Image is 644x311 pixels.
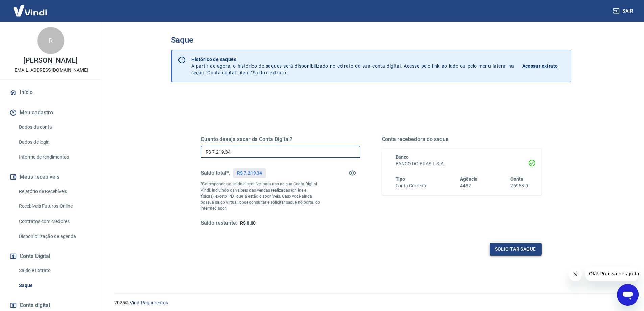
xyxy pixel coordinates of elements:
h6: 4482 [460,182,478,190]
a: Vindi Pagamentos [130,300,168,305]
iframe: Fechar mensagem [569,268,582,281]
a: Informe de rendimentos [16,150,93,164]
h6: BANCO DO BRASIL S.A. [396,160,528,168]
div: R [37,27,64,54]
a: Contratos com credores [16,215,93,228]
iframe: Mensagem da empresa [585,266,639,281]
img: Vindi [8,0,52,21]
button: Meu cadastro [8,105,93,120]
h6: Conta Corrente [396,182,427,190]
button: Meus recebíveis [8,170,93,184]
button: Solicitar saque [490,243,542,256]
a: Relatório de Recebíveis [16,184,93,198]
p: Acessar extrato [522,63,558,69]
a: Saque [16,279,93,292]
span: Olá! Precisa de ajuda? [4,5,57,10]
p: R$ 7.219,34 [237,170,262,177]
h5: Conta recebedora do saque [382,136,542,143]
p: A partir de agora, o histórico de saques será disponibilizado no extrato da sua conta digital. Ac... [191,56,514,76]
span: Banco [396,154,409,160]
a: Saldo e Extrato [16,264,93,277]
h6: 26953-0 [510,182,528,190]
span: R$ 0,00 [240,220,256,226]
h5: Saldo restante: [201,220,237,227]
span: Agência [460,176,478,182]
h5: Saldo total*: [201,170,230,176]
a: Recebíveis Futuros Online [16,199,93,213]
a: Dados de login [16,135,93,149]
iframe: Botão para abrir a janela de mensagens [617,284,639,306]
button: Sair [612,5,636,17]
h5: Quanto deseja sacar da Conta Digital? [201,136,360,143]
p: [EMAIL_ADDRESS][DOMAIN_NAME] [13,67,88,74]
span: Tipo [396,176,405,182]
span: Conta digital [20,301,50,310]
a: Dados da conta [16,120,93,134]
button: Conta Digital [8,249,93,264]
p: *Corresponde ao saldo disponível para uso na sua Conta Digital Vindi. Incluindo os valores das ve... [201,181,320,212]
h3: Saque [171,35,571,45]
a: Disponibilização de agenda [16,229,93,243]
p: Histórico de saques [191,56,514,63]
p: 2025 © [114,299,628,306]
p: [PERSON_NAME] [23,57,77,64]
a: Início [8,85,93,100]
a: Acessar extrato [522,56,566,76]
span: Conta [510,176,523,182]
